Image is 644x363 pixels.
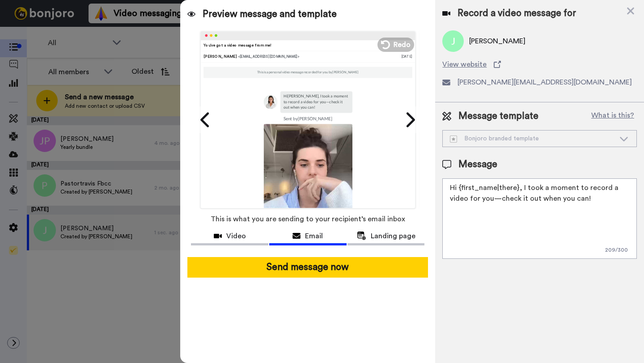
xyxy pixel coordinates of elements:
[450,135,457,143] img: demo-template.svg
[257,70,359,75] p: This is a personal video message recorded for you by [PERSON_NAME]
[226,231,246,241] span: Video
[458,77,632,88] span: [PERSON_NAME][EMAIL_ADDRESS][DOMAIN_NAME]
[284,93,349,110] p: Hi [PERSON_NAME] , I took a moment to record a video for you—check it out when you can!
[450,134,615,143] div: Bonjoro branded template
[371,231,415,241] span: Landing page
[442,59,487,70] span: View website
[401,54,412,59] div: [DATE]
[187,257,428,278] button: Send message now
[458,158,497,171] span: Message
[589,110,637,123] button: What is this?
[442,59,637,70] a: View website
[458,110,538,123] span: Message template
[263,124,352,212] img: 2Q==
[263,113,352,124] td: Sent by [PERSON_NAME]
[305,231,323,241] span: Email
[211,209,405,229] span: This is what you are sending to your recipient’s email inbox
[442,178,637,259] textarea: Hi {first_name|there}, I took a moment to record a video for you—check it out when you can!
[263,95,277,109] img: 16fc6baf-1ddf-4461-b8f3-4f005bd73ff0-1741209236.jpg
[203,54,401,59] div: [PERSON_NAME]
